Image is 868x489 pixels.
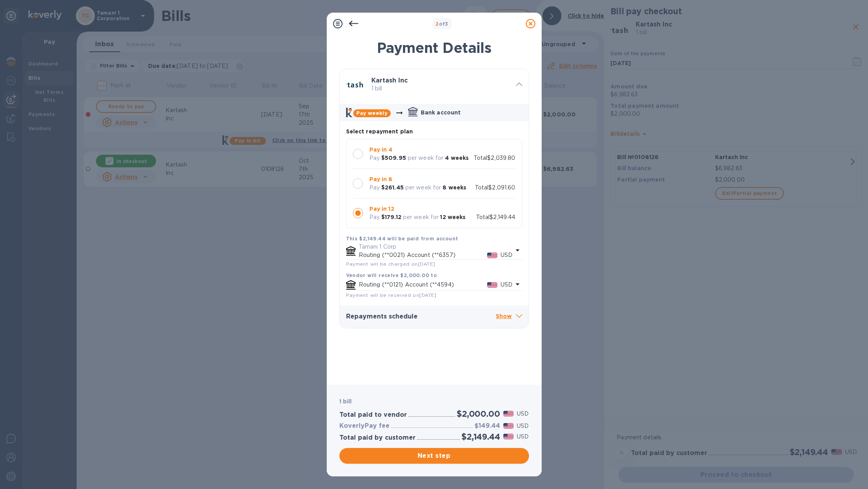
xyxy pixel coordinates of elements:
h1: Payment Details [339,39,529,56]
p: Pay [369,213,380,221]
h3: Total paid to vendor [339,411,407,419]
p: Tamani 1 Corp [359,243,513,251]
img: USD [503,411,514,416]
p: Bank account [421,109,461,116]
b: Select repayment plan [346,128,413,135]
h3: Total paid by customer [339,434,416,442]
p: per week for [408,154,444,162]
b: of 3 [435,21,448,27]
b: Pay in 12 [369,206,394,212]
b: $509.95 [381,155,406,161]
p: USD [501,281,512,289]
p: Show [496,312,522,322]
p: 1 bill [371,84,510,93]
b: Pay in 4 [369,146,393,153]
h3: Repayments schedule [346,313,496,320]
button: Next step [339,448,529,464]
h2: $2,000.00 [457,409,500,419]
p: Routing (**0121) Account (**4594) [359,281,487,289]
p: Total $2,149.44 [476,213,516,221]
img: USD [487,282,498,288]
img: USD [487,253,498,258]
b: Kartash Inc [371,77,408,84]
b: $179.12 [381,214,401,220]
p: USD [517,422,529,430]
div: Kartash Inc 1 bill [340,69,529,101]
b: 8 weeks [442,184,466,191]
img: USD [503,434,514,439]
p: USD [517,410,529,418]
p: USD [517,433,529,441]
p: per week for [403,213,439,221]
p: Pay [369,154,380,162]
b: Pay in 8 [369,176,393,182]
span: Payment will be received on [DATE] [346,292,437,298]
span: 2 [435,21,439,27]
img: USD [503,423,514,429]
b: 1 bill [339,398,352,405]
b: Vendor will receive $2,000.00 to [346,272,437,278]
h3: $149.44 [474,422,500,430]
p: Routing (**0021) Account (**6357) [359,251,487,259]
p: Total $2,091.60 [475,184,516,192]
b: Pay weekly [356,110,388,116]
h3: KoverlyPay fee [339,422,390,430]
span: Next step [346,451,523,461]
p: USD [501,251,512,259]
p: Pay [369,184,380,192]
b: 12 weeks [440,214,465,220]
p: Total $2,039.80 [474,154,516,162]
p: per week for [405,184,441,192]
b: 4 weeks [445,155,469,161]
h2: $2,149.44 [461,432,500,442]
span: Payment will be charged on [DATE] [346,261,435,267]
b: $261.45 [381,184,404,191]
b: This $2,149.44 will be paid from account [346,236,458,242]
